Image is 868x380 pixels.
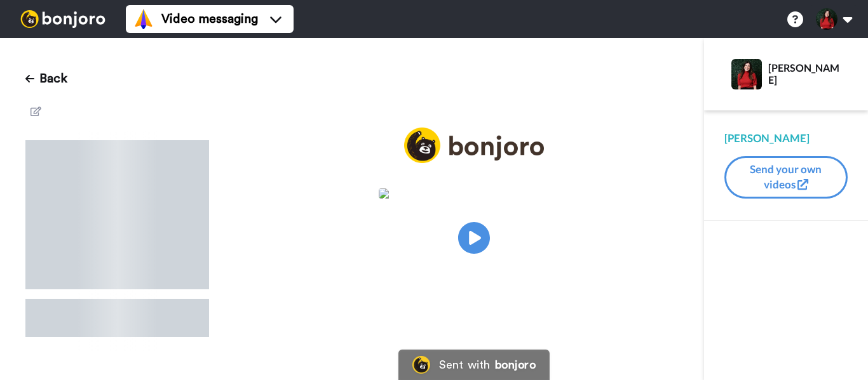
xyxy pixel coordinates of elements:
div: bonjoro [495,359,536,370]
div: Sent with [439,359,490,370]
div: [PERSON_NAME] [724,131,848,146]
img: Bonjoro Logo [412,356,430,374]
img: bj-logo-header-white.svg [15,10,111,28]
a: Bonjoro LogoSent withbonjoro [398,350,550,380]
img: e7382476-8db3-4df5-8a50-c4b8e216463a.jpg [379,188,569,199]
img: vm-color.svg [133,9,154,29]
img: Profile Image [731,59,762,89]
div: [PERSON_NAME] [768,62,847,86]
span: Video messaging [161,10,258,28]
button: Back [25,63,67,94]
button: Send your own videos [724,156,848,199]
img: logo_full.png [404,128,544,164]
